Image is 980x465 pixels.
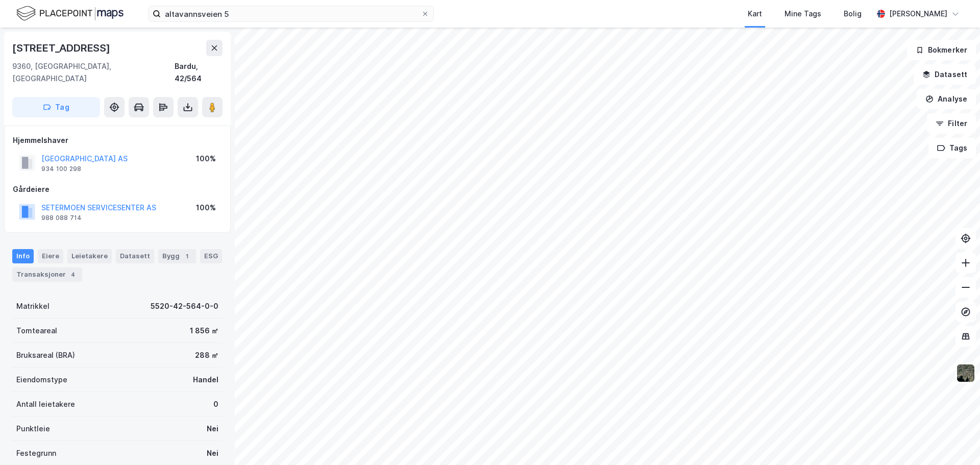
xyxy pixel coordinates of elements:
div: [STREET_ADDRESS] [12,40,112,56]
div: Mine Tags [785,8,821,20]
div: Bruksareal (BRA) [16,349,75,361]
button: Tags [928,138,976,158]
div: Bolig [844,8,862,20]
div: 0 [213,398,218,410]
div: Transaksjoner [12,267,82,282]
div: 100% [196,202,216,214]
div: 1 [182,251,192,261]
img: logo.f888ab2527a4732fd821a326f86c7f29.svg [16,5,124,22]
div: Eiere [38,249,63,263]
div: ESG [200,249,222,263]
div: Festegrunn [16,447,56,459]
div: Datasett [116,249,154,263]
button: Analyse [917,89,976,109]
iframe: Chat Widget [929,416,980,465]
div: Bardu, 42/564 [175,60,223,85]
button: Bokmerker [907,40,976,60]
button: Tag [12,97,100,117]
div: 9360, [GEOGRAPHIC_DATA], [GEOGRAPHIC_DATA] [12,60,175,85]
div: Antall leietakere [16,398,75,410]
div: [PERSON_NAME] [889,8,947,20]
div: Bygg [158,249,196,263]
div: Info [12,249,34,263]
button: Filter [927,113,976,134]
div: Tomteareal [16,325,57,337]
div: Nei [207,423,218,435]
div: Eiendomstype [16,374,67,386]
input: Søk på adresse, matrikkel, gårdeiere, leietakere eller personer [161,6,421,21]
div: 288 ㎡ [195,349,218,361]
img: 9k= [956,363,975,383]
div: 934 100 298 [41,165,81,173]
div: Hjemmelshaver [13,134,222,146]
div: Nei [207,447,218,459]
div: 100% [196,153,216,165]
div: Kart [748,8,762,20]
div: Punktleie [16,423,50,435]
div: Gårdeiere [13,183,222,195]
div: 1 856 ㎡ [190,325,218,337]
div: Matrikkel [16,300,50,312]
div: Handel [193,374,218,386]
div: Kontrollprogram for chat [929,416,980,465]
div: Leietakere [67,249,112,263]
div: 988 088 714 [41,214,82,222]
button: Datasett [914,64,976,85]
div: 4 [68,270,78,280]
div: 5520-42-564-0-0 [151,300,218,312]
